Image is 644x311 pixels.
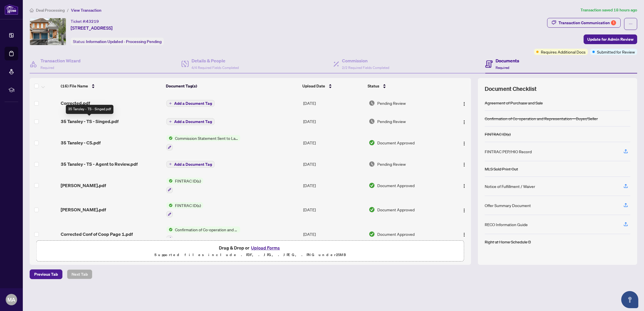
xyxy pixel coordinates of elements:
[249,244,282,251] button: Upload Forms
[86,19,99,24] span: 43219
[300,78,365,94] th: Upload Date
[485,239,531,245] div: Right at Home Schedule B
[462,232,466,237] img: Logo
[301,173,366,198] td: [DATE]
[301,155,366,173] td: [DATE]
[342,66,389,70] span: 2/2 Required Fields Completed
[485,202,531,208] div: Offer Summary Document
[369,182,375,189] img: Document Status
[7,296,15,304] span: MA
[61,231,133,238] span: Corrected Conf of Coop Page 1.pdf
[629,22,633,26] span: ellipsis
[40,57,81,64] h4: Transaction Wizard
[166,135,240,150] button: Status IconCommission Statement Sent to Lawyer
[173,226,240,233] span: Confirmation of Co-operation and Representation—Buyer/Seller
[67,269,92,279] button: Next Tab
[61,161,138,167] span: 35 Tansley - TS - Agent to Review.pdf
[377,118,406,124] span: Pending Review
[302,83,325,89] span: Upload Date
[369,231,375,237] img: Document Status
[485,85,537,93] span: Document Checklist
[40,66,54,70] span: Required
[365,78,447,94] th: Status
[30,8,34,12] span: home
[173,178,203,184] span: FINTRAC ID(s)
[496,57,519,64] h4: Documents
[584,34,637,44] button: Update for Admin Review
[166,160,215,168] button: Add a Document Tag
[369,206,375,213] img: Document Status
[71,38,164,45] div: Status:
[460,138,469,147] button: Logo
[460,230,469,239] button: Logo
[587,35,633,44] span: Update for Admin Review
[166,135,173,141] img: Status Icon
[377,140,415,146] span: Document Approved
[377,231,415,237] span: Document Approved
[34,270,58,279] span: Previous Tab
[547,18,621,28] button: Transaction Communication1
[71,18,99,24] div: Ticket #:
[301,222,366,246] td: [DATE]
[191,66,239,70] span: 4/4 Required Fields Completed
[174,120,212,124] span: Add a Document Tag
[496,66,509,70] span: Required
[460,205,469,214] button: Logo
[37,241,464,262] span: Drag & Drop orUpload FormsSupported files include .PDF, .JPG, .JPEG, .PNG under25MB
[377,206,415,213] span: Document Approved
[61,118,119,125] span: 35 Tansley - TS - Singed.pdf
[368,83,379,89] span: Status
[173,202,203,208] span: FINTRAC ID(s)
[71,24,113,31] span: [STREET_ADDRESS]
[485,131,511,137] div: FINTRAC ID(s)
[460,181,469,190] button: Logo
[460,117,469,126] button: Logo
[377,100,406,106] span: Pending Review
[166,161,215,168] button: Add a Document Tag
[301,198,366,222] td: [DATE]
[369,140,375,146] img: Document Status
[173,135,240,141] span: Commission Statement Sent to Lawyer
[169,102,172,105] span: plus
[485,100,543,106] div: Agreement of Purchase and Sale
[164,78,300,94] th: Document Tag(s)
[5,4,18,15] img: logo
[169,163,172,165] span: plus
[66,105,113,114] div: 35 Tansley - TS - Singed.pdf
[462,208,466,213] img: Logo
[462,141,466,146] img: Logo
[369,118,375,124] img: Document Status
[377,182,415,189] span: Document Approved
[166,118,215,125] button: Add a Document Tag
[597,49,635,55] span: Submitted for Review
[301,130,366,155] td: [DATE]
[61,83,88,89] span: (16) File Name
[342,57,389,64] h4: Commission
[301,94,366,112] td: [DATE]
[219,244,282,251] span: Drag & Drop or
[191,57,239,64] h4: Details & People
[40,251,460,258] p: Supported files include .PDF, .JPG, .JPEG, .PNG under 25 MB
[61,100,90,107] span: Corrected.pdf
[174,101,212,105] span: Add a Document Tag
[166,178,173,184] img: Status Icon
[369,100,375,106] img: Document Status
[30,18,66,45] img: IMG-E12239677_1.jpg
[460,159,469,169] button: Logo
[61,139,101,146] span: 35 Tansley - CS.pdf
[621,291,638,308] button: Open asap
[166,202,173,208] img: Status Icon
[462,184,466,188] img: Logo
[166,100,215,107] button: Add a Document Tag
[61,206,106,213] span: [PERSON_NAME].pdf
[559,18,616,27] div: Transaction Communication
[166,202,203,218] button: Status IconFINTRAC ID(s)
[462,102,466,106] img: Logo
[30,269,62,279] button: Previous Tab
[67,7,69,13] li: /
[462,120,466,124] img: Logo
[580,7,637,13] article: Transaction saved 18 hours ago
[369,161,375,167] img: Document Status
[169,120,172,123] span: plus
